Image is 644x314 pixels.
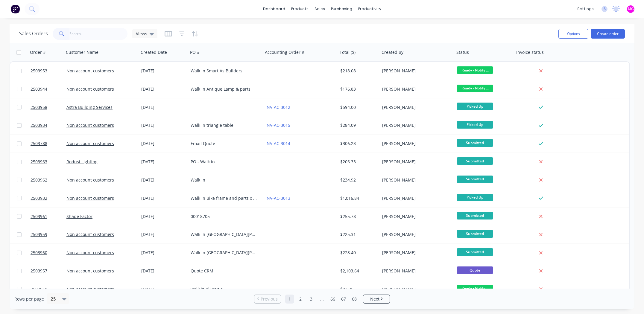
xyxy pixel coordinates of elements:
[382,122,449,128] div: [PERSON_NAME]
[340,231,376,237] div: $225.31
[260,4,288,13] a: dashboard
[141,49,167,55] div: Created Date
[558,29,588,39] button: Options
[191,268,257,274] div: Quote CRM
[31,159,47,165] span: 2503963
[457,266,493,274] span: Quote
[457,157,493,165] span: Submitted
[141,86,186,92] div: [DATE]
[285,295,294,304] a: Page 1 is your current page
[69,28,128,40] input: Search...
[296,295,305,304] a: Page 2
[31,189,66,207] a: 2503932
[457,194,493,201] span: Picked Up
[66,68,114,74] a: Non account customers
[265,104,290,110] a: INV-AC-3012
[14,296,44,302] span: Rows per page
[355,4,384,13] div: productivity
[31,122,47,128] span: 2503934
[31,98,66,116] a: 2503958
[191,250,257,256] div: Walk in [GEOGRAPHIC_DATA][PERSON_NAME]
[31,250,47,256] span: 2503960
[340,159,376,165] div: $206.33
[141,195,186,201] div: [DATE]
[141,104,186,110] div: [DATE]
[457,176,493,183] span: Submitted
[382,268,449,274] div: [PERSON_NAME]
[382,68,449,74] div: [PERSON_NAME]
[141,268,186,274] div: [DATE]
[457,139,493,147] span: Submitted
[31,141,47,147] span: 2503788
[66,231,114,237] a: Non account customers
[141,231,186,237] div: [DATE]
[66,141,114,146] a: Non account customers
[265,141,290,146] a: INV-AC-3014
[265,122,290,128] a: INV-AC-3015
[31,153,66,171] a: 2503963
[574,4,597,13] div: settings
[340,141,376,147] div: $306.23
[591,29,625,39] button: Create order
[19,31,48,36] h1: Sales Orders
[11,4,20,13] img: Factory
[66,286,114,292] a: Non account customers
[31,231,47,237] span: 2503959
[516,49,544,55] div: Invoice status
[31,286,47,292] span: 2503950
[328,4,355,13] div: purchasing
[261,296,278,302] span: Previous
[318,295,326,304] a: Jump forward
[141,159,186,165] div: [DATE]
[141,141,186,147] div: [DATE]
[66,250,114,255] a: Non account customers
[288,4,312,13] div: products
[340,68,376,74] div: $218.08
[382,214,449,220] div: [PERSON_NAME]
[457,230,493,237] span: Submitted
[265,49,304,55] div: Accounting Order #
[382,141,449,147] div: [PERSON_NAME]
[252,295,392,304] ul: Pagination
[265,195,290,201] a: INV-AC-3013
[31,86,47,92] span: 2503944
[66,177,114,183] a: Non account customers
[31,135,66,153] a: 2503788
[31,68,47,74] span: 2503953
[457,121,493,128] span: Picked Up
[66,86,114,92] a: Non account customers
[340,177,376,183] div: $234.92
[456,49,469,55] div: Status
[191,231,257,237] div: Walk in [GEOGRAPHIC_DATA][PERSON_NAME]
[66,159,98,164] a: Rodusi Lighting
[457,248,493,256] span: Submitted
[340,86,376,92] div: $176.83
[370,296,379,302] span: Next
[191,122,257,128] div: Walk in triangle table
[191,286,257,292] div: walk in ali angle
[457,85,493,92] span: Ready - Notify ...
[191,195,257,201] div: Walk in Bike frame and parts x 12
[31,214,47,220] span: 2503961
[312,4,328,13] div: sales
[340,250,376,256] div: $228.40
[191,177,257,183] div: Walk in
[382,231,449,237] div: [PERSON_NAME]
[31,80,66,98] a: 2503944
[191,68,257,74] div: Walk in Smart As Builders
[340,195,376,201] div: $1,016.84
[31,171,66,189] a: 2503962
[191,141,257,147] div: Email Quote
[339,295,348,304] a: Page 67
[141,177,186,183] div: [DATE]
[382,286,449,292] div: [PERSON_NAME]
[30,49,46,55] div: Order #
[31,262,66,280] a: 2503957
[628,6,634,12] span: MG
[382,195,449,201] div: [PERSON_NAME]
[191,214,257,220] div: 00018705
[31,280,66,298] a: 2503950
[31,225,66,243] a: 2503959
[66,214,92,219] a: Shade Factor
[141,250,186,256] div: [DATE]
